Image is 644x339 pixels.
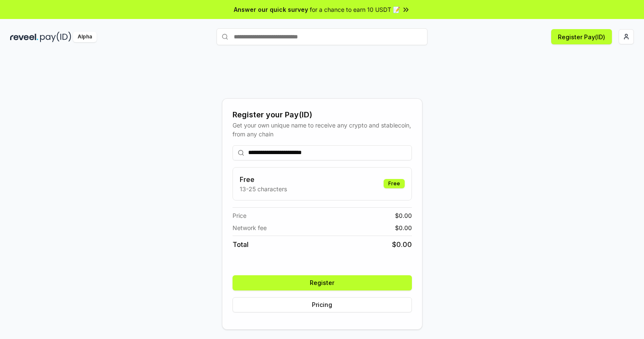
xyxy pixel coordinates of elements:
[395,223,412,232] span: $ 0.00
[384,179,405,188] div: Free
[395,211,412,220] span: $ 0.00
[233,297,412,312] button: Pricing
[551,29,612,44] button: Register Pay(ID)
[233,109,412,121] div: Register your Pay(ID)
[392,239,412,250] span: $ 0.00
[233,211,246,220] span: Price
[40,32,71,42] img: pay_id
[10,32,38,42] img: reveel_dark
[233,223,267,232] span: Network fee
[240,184,287,193] p: 13-25 characters
[233,275,412,290] button: Register
[233,239,249,250] span: Total
[73,32,97,42] div: Alpha
[310,5,400,14] span: for a chance to earn 10 USDT 📝
[233,121,412,138] div: Get your own unique name to receive any crypto and stablecoin, from any chain
[234,5,308,14] span: Answer our quick survey
[240,174,287,184] h3: Free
